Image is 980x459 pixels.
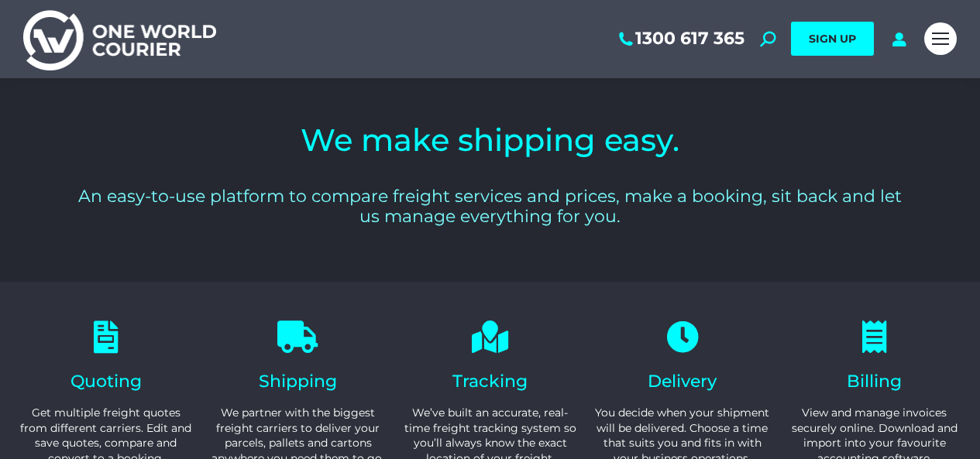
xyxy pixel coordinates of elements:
[210,373,387,390] h2: Shipping
[809,32,856,46] span: SIGN UP
[616,29,744,49] a: 1300 617 365
[18,373,194,390] h2: Quoting
[74,125,906,156] h2: We make shipping easy.
[924,22,957,55] a: Mobile menu icon
[786,373,963,390] h2: Billing
[791,22,874,56] a: SIGN UP
[74,187,906,228] h2: An easy-to-use platform to compare freight services and prices, make a booking, sit back and let ...
[402,373,579,390] h2: Tracking
[594,373,771,390] h2: Delivery
[23,8,216,70] img: One World Courier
